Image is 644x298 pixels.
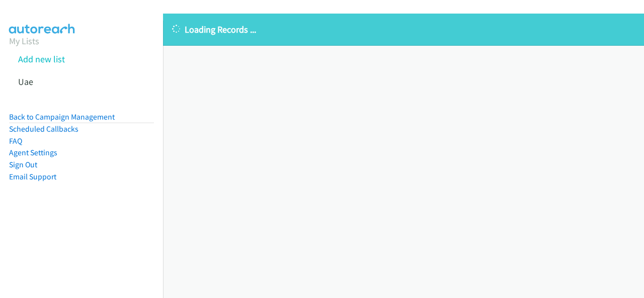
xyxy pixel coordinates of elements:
a: Sign Out [9,160,37,169]
a: Uae [18,76,33,87]
a: Scheduled Callbacks [9,124,78,134]
a: Email Support [9,172,56,181]
a: Back to Campaign Management [9,112,115,122]
a: My Lists [9,35,39,47]
a: FAQ [9,136,22,146]
p: Loading Records ... [172,23,635,36]
a: Add new list [18,53,65,65]
a: Agent Settings [9,148,57,157]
